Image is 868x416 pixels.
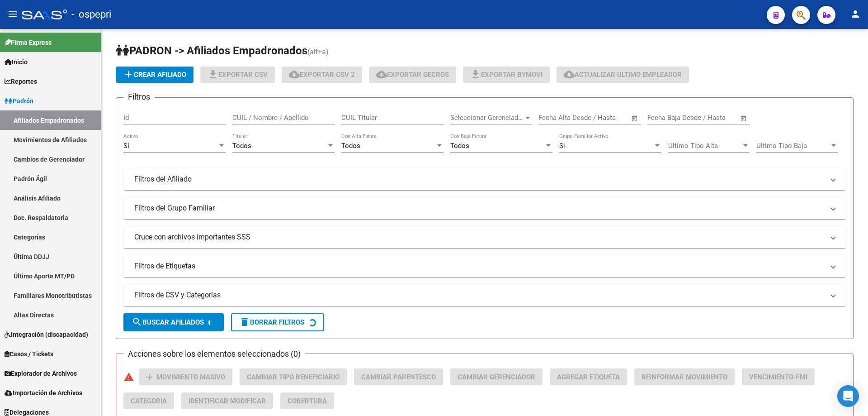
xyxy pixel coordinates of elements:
[181,392,273,409] button: Identificar Modificar
[232,142,251,150] span: Todos
[116,67,193,83] button: Crear Afiliado
[123,392,174,409] button: Categoria
[749,373,807,381] span: Vencimiento PMI
[288,397,327,405] span: Cobertura
[642,373,727,381] span: Reinformar Movimiento
[5,388,82,398] span: Importación de Archivos
[123,197,846,219] mat-expansion-panel-header: Filtros del Grupo Familiar
[134,174,824,184] mat-panel-title: Filtros del Afiliado
[5,77,37,86] span: Reportes
[557,67,689,83] button: Actualizar ultimo Empleador
[123,71,186,79] span: Crear Afiliado
[123,348,305,360] h3: Acciones sobre los elementos seleccionados (0)
[123,91,155,103] h3: Filtros
[837,385,859,407] div: Open Intercom Messenger
[280,392,334,409] button: Cobertura
[630,113,640,124] button: Open calendar
[156,373,225,381] span: Movimiento Masivo
[247,373,340,381] span: Cambiar Tipo Beneficiario
[289,69,300,80] mat-icon: cloud_download
[134,290,824,300] mat-panel-title: Filtros de CSV y Categorias
[282,67,362,83] button: Exportar CSV 2
[559,142,565,150] span: Si
[131,397,167,405] span: Categoria
[692,114,736,122] input: Fecha fin
[5,57,28,67] span: Inicio
[5,330,88,339] span: Integración (discapacidad)
[850,9,861,19] mat-icon: person
[361,373,436,381] span: Cambiar Parentesco
[144,372,155,383] mat-icon: add
[564,69,575,80] mat-icon: cloud_download
[470,69,481,80] mat-icon: file_download
[5,96,33,106] span: Padrón
[200,67,275,83] button: Exportar CSV
[376,69,387,80] mat-icon: cloud_download
[450,142,469,150] span: Todos
[450,114,524,122] span: Seleccionar Gerenciador
[739,113,749,124] button: Open calendar
[134,232,824,242] mat-panel-title: Cruce con archivos importantes SSS
[668,142,741,150] span: Ultimo Tipo Alta
[240,368,347,385] button: Cambiar Tipo Beneficiario
[307,48,329,56] span: (alt+a)
[134,203,824,213] mat-panel-title: Filtros del Grupo Familiar
[139,368,232,385] button: Movimiento Masivo
[123,168,846,190] mat-expansion-panel-header: Filtros del Afiliado
[208,71,268,79] span: Exportar CSV
[550,368,627,385] button: Agregar Etiqueta
[189,397,266,405] span: Identificar Modificar
[239,318,304,326] span: Borrar Filtros
[239,316,250,327] mat-icon: delete
[756,142,830,150] span: Ultimo Tipo Baja
[463,67,550,83] button: Exportar Bymovi
[557,373,620,381] span: Agregar Etiqueta
[123,142,129,150] span: Si
[123,372,134,383] mat-icon: warning
[376,71,449,79] span: Exportar GECROS
[123,69,134,80] mat-icon: add
[450,368,542,385] button: Cambiar Gerenciador
[231,313,324,331] button: Borrar Filtros
[7,9,18,19] mat-icon: menu
[132,318,204,326] span: Buscar Afiliados
[5,38,52,48] span: Firma Express
[354,368,443,385] button: Cambiar Parentesco
[5,349,53,359] span: Casos / Tickets
[208,69,218,80] mat-icon: file_download
[71,5,111,24] span: - ospepri
[341,142,360,150] span: Todos
[369,67,456,83] button: Exportar GECROS
[123,226,846,248] mat-expansion-panel-header: Cruce con archivos importantes SSS
[123,313,224,331] button: Buscar Afiliados
[564,71,682,79] span: Actualizar ultimo Empleador
[123,255,846,277] mat-expansion-panel-header: Filtros de Etiquetas
[289,71,355,79] span: Exportar CSV 2
[5,368,77,378] span: Explorador de Archivos
[583,114,627,122] input: Fecha fin
[538,114,575,122] input: Fecha inicio
[123,284,846,306] mat-expansion-panel-header: Filtros de CSV y Categorias
[458,373,535,381] span: Cambiar Gerenciador
[647,114,684,122] input: Fecha inicio
[116,44,307,57] span: PADRON -> Afiliados Empadronados
[132,316,142,327] mat-icon: search
[742,368,815,385] button: Vencimiento PMI
[470,71,542,79] span: Exportar Bymovi
[134,261,824,271] mat-panel-title: Filtros de Etiquetas
[634,368,735,385] button: Reinformar Movimiento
